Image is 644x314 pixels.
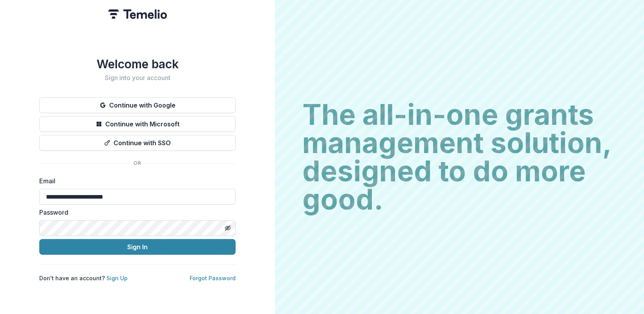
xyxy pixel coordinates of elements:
label: Password [39,208,231,217]
button: Continue with Microsoft [39,116,236,132]
h1: Welcome back [39,57,236,71]
a: Forgot Password [190,275,236,281]
a: Sign Up [106,275,128,281]
label: Email [39,176,231,186]
button: Toggle password visibility [221,222,234,234]
p: Don't have an account? [39,274,128,282]
img: Temelio [108,9,167,19]
button: Sign In [39,239,236,255]
h2: Sign into your account [39,74,236,82]
button: Continue with SSO [39,135,236,151]
button: Continue with Google [39,97,236,113]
